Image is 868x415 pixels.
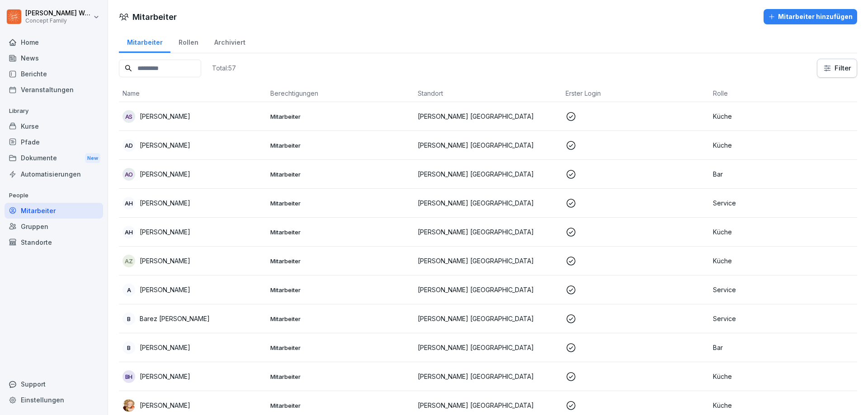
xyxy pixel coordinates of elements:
div: A [123,284,135,296]
div: AD [123,139,135,152]
p: Küche [713,227,854,237]
p: Mitarbeiter [270,228,411,236]
a: Einstellungen [5,392,103,408]
a: Home [5,34,103,50]
a: Archiviert [206,30,253,53]
button: Mitarbeiter hinzufügen [764,9,857,24]
p: [PERSON_NAME] [140,227,190,237]
p: [PERSON_NAME] [GEOGRAPHIC_DATA] [418,140,558,150]
a: Veranstaltungen [5,82,103,98]
th: Berechtigungen [267,85,415,102]
p: [PERSON_NAME] [140,198,190,208]
a: Gruppen [5,219,103,234]
a: Berichte [5,66,103,82]
p: [PERSON_NAME] [140,169,190,179]
p: [PERSON_NAME] [GEOGRAPHIC_DATA] [418,401,558,410]
a: DokumenteNew [5,150,103,167]
p: Mitarbeiter [270,170,411,178]
p: [PERSON_NAME] [GEOGRAPHIC_DATA] [418,285,558,294]
p: Küche [713,140,854,150]
p: Küche [713,372,854,381]
div: Filter [823,64,851,73]
p: Mitarbeiter [270,286,411,294]
th: Name [119,85,267,102]
p: Küche [713,401,854,410]
button: Filter [817,59,857,77]
a: Kurse [5,118,103,134]
p: [PERSON_NAME] [GEOGRAPHIC_DATA] [418,314,558,323]
a: News [5,50,103,66]
p: [PERSON_NAME] [GEOGRAPHIC_DATA] [418,169,558,179]
p: Concept Family [25,18,91,24]
p: Mitarbeiter [270,257,411,265]
div: AZ [123,255,135,267]
th: Erster Login [562,85,710,102]
p: Mitarbeiter [270,199,411,207]
p: Service [713,314,854,323]
th: Rolle [709,85,857,102]
div: AS [123,110,135,123]
p: People [5,188,103,203]
div: Support [5,376,103,392]
div: AH [123,226,135,238]
h1: Mitarbeiter [132,11,177,23]
a: Automatisierungen [5,166,103,182]
p: [PERSON_NAME] [GEOGRAPHIC_DATA] [418,198,558,208]
a: Rollen [170,30,206,53]
a: Standorte [5,234,103,250]
p: Mitarbeiter [270,112,411,121]
p: Küche [713,112,854,121]
p: Mitarbeiter [270,141,411,149]
div: Dokumente [5,150,103,167]
p: [PERSON_NAME] [140,343,190,352]
p: [PERSON_NAME] [GEOGRAPHIC_DATA] [418,372,558,381]
p: Mitarbeiter [270,344,411,352]
p: [PERSON_NAME] [GEOGRAPHIC_DATA] [418,256,558,266]
div: B [123,341,135,354]
img: gl91fgz8pjwqs931pqurrzcv.png [123,399,135,412]
a: Mitarbeiter [5,203,103,219]
p: Library [5,104,103,118]
th: Standort [414,85,562,102]
p: Mitarbeiter [270,315,411,323]
p: [PERSON_NAME] [GEOGRAPHIC_DATA] [418,112,558,121]
div: AO [123,168,135,181]
p: [PERSON_NAME] [140,372,190,381]
p: Mitarbeiter [270,401,411,410]
div: Mitarbeiter [119,30,170,53]
div: BH [123,370,135,383]
div: Mitarbeiter hinzufügen [768,12,853,22]
p: Bar [713,343,854,352]
p: Total: 57 [212,64,236,72]
p: [PERSON_NAME] [140,112,190,121]
div: New [85,153,100,163]
p: [PERSON_NAME] [140,285,190,294]
div: AH [123,197,135,210]
p: [PERSON_NAME] [GEOGRAPHIC_DATA] [418,227,558,237]
p: Service [713,285,854,294]
p: Mitarbeiter [270,373,411,381]
p: [PERSON_NAME] [GEOGRAPHIC_DATA] [418,343,558,352]
p: [PERSON_NAME] [140,256,190,266]
p: Küche [713,256,854,266]
div: B [123,312,135,325]
p: [PERSON_NAME] Weichsel [25,9,91,17]
p: Service [713,198,854,208]
p: [PERSON_NAME] [140,140,190,150]
p: Bar [713,169,854,179]
a: Pfade [5,134,103,150]
p: [PERSON_NAME] [140,401,190,410]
